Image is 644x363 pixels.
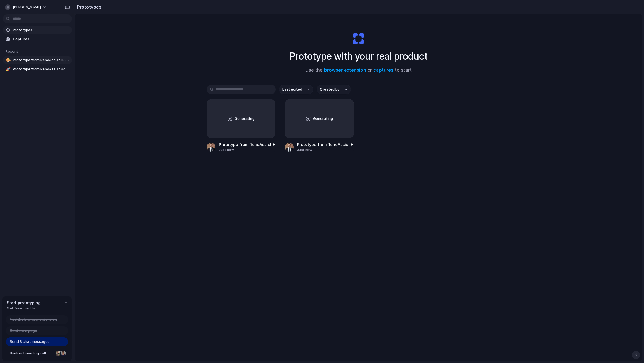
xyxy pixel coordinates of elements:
span: Get free credits [7,306,41,311]
span: Book onboarding call [10,351,53,356]
span: Created by [320,87,340,92]
div: Prototype from RenoAssist Homepage v2 [219,142,276,147]
button: Last edited [279,85,313,94]
h1: Prototype with your real product [290,49,428,63]
span: Generating [235,116,254,121]
button: [PERSON_NAME] [3,3,49,12]
h2: Prototypes [75,4,101,10]
a: 🎨Prototype from RenoAssist Homepage v2 [3,56,72,64]
span: Last edited [282,87,302,92]
a: GeneratingPrototype from RenoAssist HomepageJust now [285,99,354,152]
span: Start prototyping [7,300,41,306]
span: [PERSON_NAME] [13,4,41,10]
div: Prototype from RenoAssist Homepage [297,142,354,147]
span: Prototype from RenoAssist Homepage [13,67,70,72]
a: Prototypes [3,26,72,34]
span: Recent [6,49,18,54]
div: Just now [297,147,354,152]
span: Generating [313,116,333,121]
div: Nicole Kubica [55,350,62,357]
span: Add the browser extension [10,317,57,322]
span: Prototypes [13,27,70,33]
span: Captures [13,36,70,42]
div: 🎨 [6,57,10,63]
button: Created by [317,85,351,94]
button: 🚀 [5,67,10,72]
a: Book onboarding call [6,349,68,358]
div: Just now [219,147,276,152]
span: Send 3 chat messages [10,339,49,345]
span: Capture a page [10,328,37,333]
a: 🚀Prototype from RenoAssist Homepage [3,65,72,73]
span: Use the or to start [305,67,412,74]
a: captures [373,67,393,73]
div: Christian Iacullo [60,350,67,357]
a: Captures [3,35,72,43]
div: 🚀 [6,66,10,72]
a: GeneratingPrototype from RenoAssist Homepage v2Just now [207,99,276,152]
a: browser extension [324,67,366,73]
span: Prototype from RenoAssist Homepage v2 [13,57,70,63]
button: 🎨 [5,57,10,63]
